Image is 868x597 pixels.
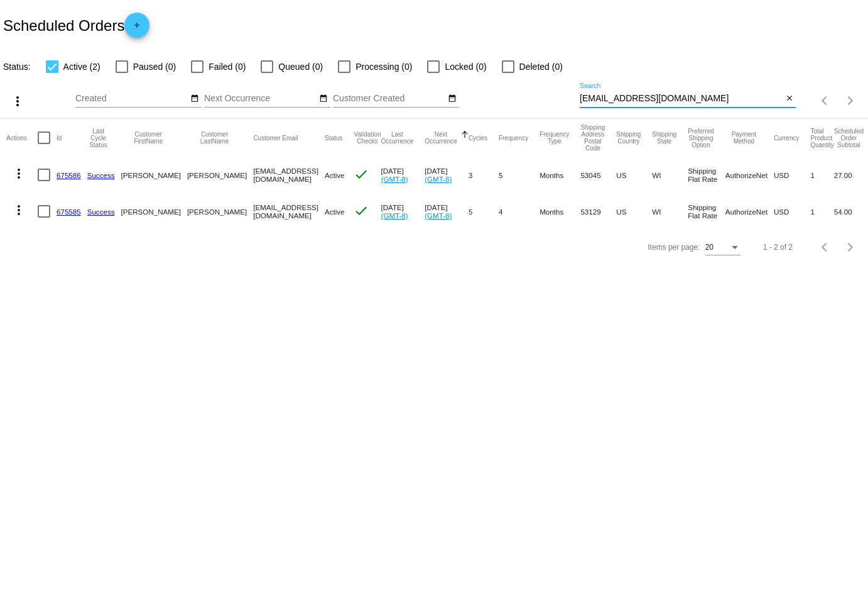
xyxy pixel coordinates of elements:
button: Change sorting for Id [57,134,62,142]
a: (GMT-8) [381,211,408,220]
a: 675585 [57,208,81,216]
span: Active [325,208,345,216]
mat-cell: [PERSON_NAME] [187,193,253,230]
button: Change sorting for Cycles [469,134,487,142]
mat-icon: date_range [448,94,457,104]
mat-cell: Shipping Flat Rate [688,157,725,193]
span: Locked (0) [445,59,486,74]
mat-cell: Months [540,193,580,230]
h2: Scheduled Orders [3,13,149,38]
a: (GMT-8) [425,211,452,220]
mat-icon: check [354,167,369,182]
a: Success [87,208,115,216]
mat-cell: [PERSON_NAME] [187,157,253,193]
button: Change sorting for CustomerEmail [253,134,298,142]
span: Queued (0) [278,59,323,74]
mat-cell: 53045 [580,157,616,193]
mat-cell: [EMAIL_ADDRESS][DOMAIN_NAME] [253,157,325,193]
a: (GMT-8) [381,175,408,183]
button: Change sorting for ShippingCountry [616,131,641,145]
button: Change sorting for CurrencyIso [774,134,800,142]
button: Next page [838,235,863,260]
mat-header-cell: Total Product Quantity [810,119,833,157]
span: Status: [3,62,31,72]
mat-icon: more_vert [11,203,26,218]
span: Failed (0) [209,59,246,74]
mat-icon: date_range [190,94,199,104]
mat-cell: AuthorizeNet [725,193,774,230]
button: Change sorting for ShippingPostcode [580,124,605,152]
div: Items per page: [648,243,700,252]
mat-cell: [PERSON_NAME] [121,157,187,193]
mat-cell: [DATE] [425,157,469,193]
mat-icon: add [129,21,144,36]
input: Next Occurrence [204,94,317,104]
mat-cell: WI [652,157,688,193]
mat-cell: 1 [810,157,833,193]
button: Clear [783,92,796,106]
button: Change sorting for PreferredShippingOption [688,128,714,148]
input: Created [75,94,188,104]
button: Previous page [813,235,838,260]
mat-icon: more_vert [10,94,25,109]
button: Change sorting for LastProcessingCycleId [87,128,110,148]
span: Processing (0) [355,59,412,74]
mat-icon: close [785,94,794,104]
mat-cell: 5 [499,157,540,193]
button: Change sorting for CustomerFirstName [121,131,176,145]
span: Deleted (0) [519,59,563,74]
span: Active [325,171,345,179]
mat-header-cell: Validation Checks [354,119,381,157]
span: Active (2) [63,59,100,74]
button: Change sorting for FrequencyType [540,131,569,145]
mat-cell: [DATE] [425,193,469,230]
button: Change sorting for Frequency [499,134,528,142]
mat-cell: USD [774,157,811,193]
input: Search [580,94,783,104]
button: Change sorting for ShippingState [652,131,676,145]
mat-cell: Months [540,157,580,193]
button: Next page [838,88,863,113]
mat-cell: 4 [499,193,540,230]
mat-cell: 3 [469,157,499,193]
button: Change sorting for Subtotal [834,128,864,148]
a: 675586 [57,171,81,179]
input: Customer Created [333,94,446,104]
a: (GMT-8) [425,175,452,183]
span: 20 [705,243,713,252]
mat-cell: [EMAIL_ADDRESS][DOMAIN_NAME] [253,193,325,230]
button: Change sorting for NextOccurrenceUtc [425,131,457,145]
button: Previous page [813,88,838,113]
mat-cell: [DATE] [381,157,425,193]
mat-cell: 53129 [580,193,616,230]
div: 1 - 2 of 2 [763,243,793,252]
mat-cell: 5 [469,193,499,230]
mat-icon: date_range [319,94,328,104]
mat-cell: US [616,157,652,193]
mat-icon: more_vert [11,166,26,181]
mat-cell: Shipping Flat Rate [688,193,725,230]
mat-cell: [PERSON_NAME] [121,193,187,230]
span: Paused (0) [133,59,176,74]
mat-cell: 1 [810,193,833,230]
button: Change sorting for Status [325,134,342,142]
a: Success [87,171,115,179]
mat-select: Items per page: [705,243,741,252]
button: Change sorting for PaymentMethod.Type [725,131,762,145]
mat-cell: [DATE] [381,193,425,230]
mat-cell: US [616,193,652,230]
button: Change sorting for CustomerLastName [187,131,242,145]
mat-icon: check [354,203,369,218]
mat-cell: WI [652,193,688,230]
button: Change sorting for LastOccurrenceUtc [381,131,414,145]
mat-cell: USD [774,193,811,230]
mat-header-cell: Actions [6,119,38,157]
mat-cell: AuthorizeNet [725,157,774,193]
